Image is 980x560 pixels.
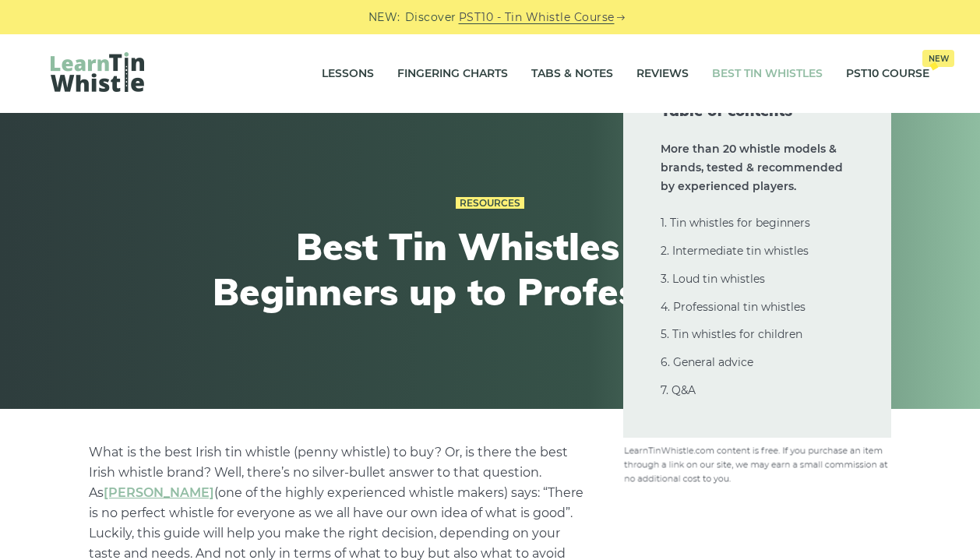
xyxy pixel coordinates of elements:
[397,55,508,93] a: Fingering Charts
[623,442,891,484] img: disclosure
[661,300,806,314] a: 4. Professional tin whistles
[322,55,374,93] a: Lessons
[661,216,810,230] a: 1. Tin whistles for beginners
[636,55,689,93] a: Reviews
[661,244,809,258] a: 2. Intermediate tin whistles
[531,55,613,93] a: Tabs & Notes
[661,142,843,193] strong: More than 20 whistle models & brands, tested & recommended by experienced players.
[712,55,823,93] a: Best Tin Whistles
[661,327,802,341] a: 5. Tin whistles for children
[661,355,753,369] a: 6. General advice
[104,485,214,500] a: undefined (opens in a new tab)
[661,272,765,286] a: 3. Loud tin whistles
[922,50,954,67] span: New
[203,224,777,314] h1: Best Tin Whistles for Beginners up to Professionals
[661,383,696,397] a: 7. Q&A
[51,52,144,92] img: LearnTinWhistle.com
[456,197,524,210] a: Resources
[846,55,929,93] a: PST10 CourseNew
